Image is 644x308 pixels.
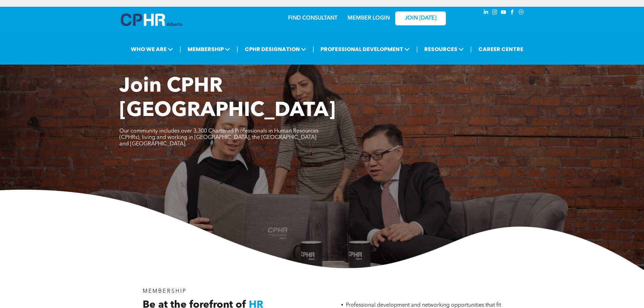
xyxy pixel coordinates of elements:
[313,42,314,56] li: |
[119,128,318,147] span: Our community includes over 3,300 Chartered Professionals in Human Resources (CPHRs), living and ...
[491,8,499,18] a: instagram
[470,42,472,56] li: |
[243,43,308,55] span: CPHR DESIGNATION
[121,14,182,26] img: A blue and white logo for cp alberta
[288,16,337,21] a: FIND CONSULTANT
[405,15,436,22] span: JOIN [DATE]
[348,16,390,21] a: MEMBER LOGIN
[482,8,490,18] a: linkedin
[509,8,516,18] a: facebook
[518,8,525,18] a: Social network
[500,8,507,18] a: youtube
[143,289,187,294] span: MEMBERSHIP
[422,43,466,55] span: RESOURCES
[476,43,525,55] a: CAREER CENTRE
[129,43,175,55] span: WHO WE ARE
[237,42,238,56] li: |
[416,42,418,56] li: |
[180,42,181,56] li: |
[318,43,412,55] span: PROFESSIONAL DEVELOPMENT
[119,76,336,121] span: Join CPHR [GEOGRAPHIC_DATA]
[186,43,232,55] span: MEMBERSHIP
[395,11,446,25] a: JOIN [DATE]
